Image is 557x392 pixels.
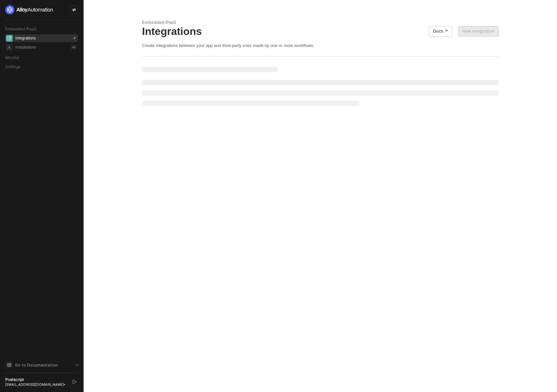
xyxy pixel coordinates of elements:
[73,362,80,369] span: document-arrow
[5,55,20,60] span: Monitor
[5,377,67,382] div: Postscript
[433,29,448,34] div: Docs ↗
[72,8,76,12] span: icon-swap
[142,20,499,25] div: Embedded iPaaS
[5,361,78,369] a: Knowledge Base
[6,35,13,42] span: integrations
[142,25,499,38] div: Integrations
[72,380,76,384] span: logout
[458,26,499,37] button: New Integration
[15,362,58,368] span: Go to Documentation
[15,36,36,41] div: Integrations
[6,362,12,368] span: documentation
[72,36,77,41] div: 0
[5,382,67,387] div: [EMAIL_ADDRESS][DOMAIN_NAME] •
[71,45,77,50] div: 46
[429,26,452,37] button: Docs ↗
[142,43,499,48] div: Create integrations between your app and third-party ones made by one or more workflows.
[5,64,20,69] span: Settings
[5,26,37,31] span: Embedded iPaaS
[5,5,54,14] img: logo
[5,5,78,14] a: logo
[6,44,13,51] span: installations
[15,45,36,50] div: Installations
